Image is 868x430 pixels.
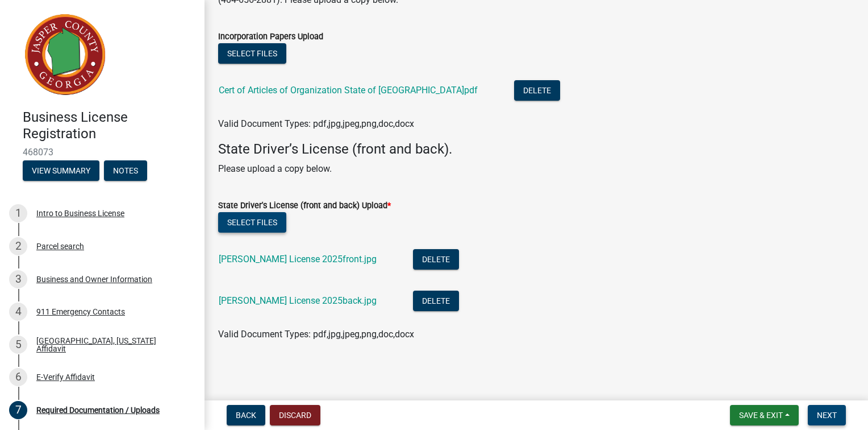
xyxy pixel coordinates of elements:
[9,237,27,255] div: 2
[36,209,124,217] div: Intro to Business License
[270,405,320,425] button: Discard
[23,12,108,97] img: Jasper County, Georgia
[739,411,783,420] span: Save & Exit
[817,411,837,420] span: Next
[9,368,27,386] div: 6
[808,405,846,425] button: Next
[514,86,560,97] wm-modal-confirm: Delete Document
[36,242,84,250] div: Parcel search
[514,80,560,101] button: Delete
[218,202,391,210] label: State Driver's License (front and back) Upload
[218,118,414,129] span: Valid Document Types: pdf,jpg,jpeg,png,doc,docx
[218,329,414,340] span: Valid Document Types: pdf,jpg,jpeg,png,doc,docx
[413,296,459,307] wm-modal-confirm: Delete Document
[36,308,125,316] div: 911 Emergency Contacts
[104,160,147,181] button: Notes
[36,275,152,283] div: Business and Owner Information
[9,204,27,222] div: 1
[730,405,799,425] button: Save & Exit
[36,406,160,414] div: Required Documentation / Uploads
[9,336,27,354] div: 5
[413,255,459,266] wm-modal-confirm: Delete Document
[227,405,265,425] button: Back
[23,160,99,181] button: View Summary
[36,373,95,381] div: E-Verify Affidavit
[413,291,459,311] button: Delete
[218,43,286,64] button: Select files
[219,85,478,96] a: Cert of Articles of Organization State of [GEOGRAPHIC_DATA]pdf
[104,167,147,176] wm-modal-confirm: Notes
[23,167,99,176] wm-modal-confirm: Summary
[218,141,854,158] h4: State Driver’s License (front and back).
[218,33,323,41] label: Incorporation Papers Upload
[218,162,854,176] p: Please upload a copy below.
[218,212,286,233] button: Select files
[23,109,195,142] h4: Business License Registration
[9,303,27,321] div: 4
[219,295,377,306] a: [PERSON_NAME] License 2025back.jpg
[219,254,377,264] a: [PERSON_NAME] License 2025front.jpg
[9,270,27,288] div: 3
[9,401,27,419] div: 7
[236,411,256,420] span: Back
[413,249,459,270] button: Delete
[36,337,186,353] div: [GEOGRAPHIC_DATA], [US_STATE] Affidavit
[23,147,182,158] span: 468073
